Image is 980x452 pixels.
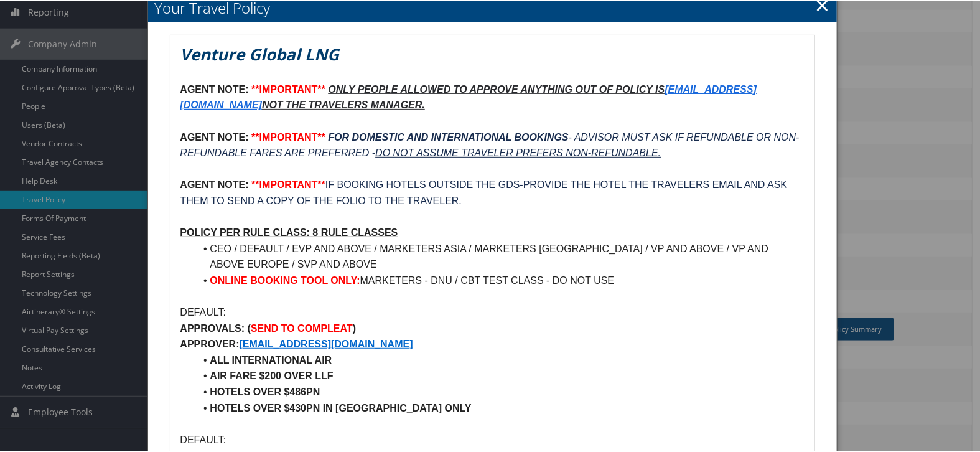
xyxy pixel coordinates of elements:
u: ONLY PEOPLE ALLOWED TO APPROVE ANYTHING OUT OF POLICY IS [328,83,665,93]
strong: AGENT NOTE: [180,131,248,141]
strong: AGENT NOTE: [180,178,248,189]
em: FOR DOMESTIC AND INTERNATIONAL BOOKINGS [328,131,568,141]
strong: ALL INTERNATIONAL AIR [210,354,332,364]
p: DEFAULT: [180,303,805,319]
li: MARKETERS - DNU / CBT TEST CLASS - DO NOT USE [195,271,805,288]
li: CEO / DEFAULT / EVP AND ABOVE / MARKETERS ASIA / MARKETERS [GEOGRAPHIC_DATA] / VP AND ABOVE / VP ... [195,240,805,271]
u: NOT THE TRAVELERS MANAGER. [262,98,425,109]
strong: ) [353,322,356,332]
em: Venture Global LNG [180,42,339,64]
span: IF BOOKING HOTELS OUTSIDE THE GDS-PROVIDE THE HOTEL THE TRAVELERS EMAIL AND ASK THEM TO SEND A CO... [180,178,790,205]
a: [EMAIL_ADDRESS][DOMAIN_NAME] [240,337,413,348]
strong: HOTELS OVER $486PN [210,385,320,396]
strong: APPROVALS: [180,322,245,332]
strong: ( [248,322,251,332]
strong: ONLINE BOOKING TOOL ONLY: [210,274,360,285]
u: DO NOT ASSUME TRAVELER PREFERS NON-REFUNDABLE. [375,146,661,157]
strong: AGENT NOTE: [180,83,248,93]
strong: APPROVER: [180,337,239,348]
p: DEFAULT: [180,431,805,447]
strong: HOTELS OVER $430PN IN [GEOGRAPHIC_DATA] ONLY [210,402,471,412]
u: POLICY PER RULE CLASS: 8 RULE CLASSES [180,226,398,237]
strong: AIR FARE $200 OVER LLF [210,369,333,380]
strong: SEND TO COMPLEAT [251,322,353,332]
